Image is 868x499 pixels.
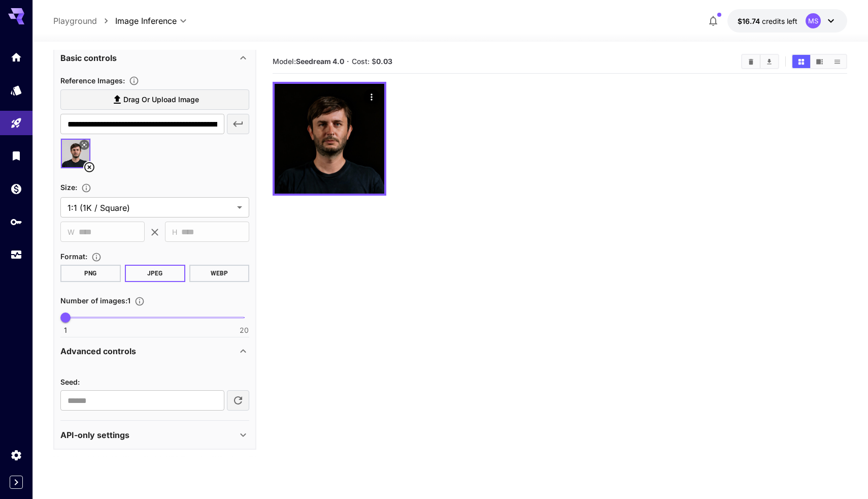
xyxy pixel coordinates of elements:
div: Show media in grid viewShow media in video viewShow media in list view [791,54,847,69]
p: Basic controls [60,52,117,64]
div: Wallet [10,182,22,195]
span: Format : [60,252,87,261]
button: $16.73981MS [727,9,847,33]
button: Specify how many images to generate in a single request. Each image generation will be charged se... [130,296,149,306]
button: Show media in grid view [792,55,810,68]
button: WEBP [189,265,250,282]
b: Seedream 4.0 [296,57,344,66]
div: Library [10,149,22,162]
p: · [347,55,349,68]
span: $16.74 [738,17,762,25]
span: Size : [60,183,77,192]
div: API-only settings [60,423,249,447]
button: Adjust the dimensions of the generated image by specifying its width and height in pixels, or sel... [77,183,95,193]
div: $16.73981 [738,16,797,26]
span: Model: [273,57,344,66]
div: API Keys [10,215,22,228]
span: Number of images : 1 [60,296,130,305]
button: JPEG [125,265,185,282]
span: W [68,226,75,238]
div: Actions [364,89,379,104]
span: credits left [762,17,797,25]
button: Expand sidebar [10,476,23,489]
button: Download All [760,55,778,68]
label: Drag or upload image [60,89,249,110]
div: MS [806,13,821,28]
div: Advanced controls [60,339,249,363]
span: Drag or upload image [123,93,199,106]
div: Settings [10,449,22,461]
span: 1 [64,325,67,335]
button: PNG [60,265,121,282]
img: Z [275,84,384,194]
div: Advanced controls [60,363,249,411]
a: Playground [53,15,97,27]
nav: breadcrumb [53,15,115,27]
span: 20 [240,325,249,335]
span: Reference Images : [60,76,125,85]
p: API-only settings [60,429,129,441]
span: 1:1 (1K / Square) [68,202,233,214]
button: Show media in video view [811,55,828,68]
b: 0.03 [376,57,392,66]
span: Cost: $ [352,57,392,66]
span: Image Inference [115,15,177,27]
button: Upload a reference image to guide the result. This is needed for Image-to-Image or Inpainting. Su... [125,76,143,86]
div: Clear AllDownload All [741,54,779,69]
button: Show media in list view [828,55,846,68]
span: H [172,226,177,238]
button: Choose the file format for the output image. [87,252,106,262]
div: Playground [10,117,22,130]
div: Usage [10,248,22,261]
div: Home [10,51,22,64]
div: Models [10,84,22,97]
button: Clear All [742,55,760,68]
div: Basic controls [60,46,249,70]
span: Seed : [60,378,80,386]
p: Advanced controls [60,345,136,357]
